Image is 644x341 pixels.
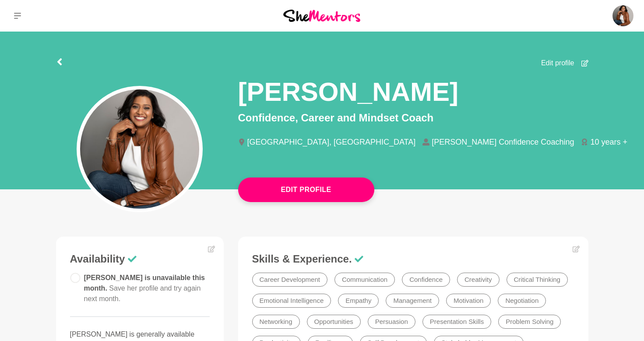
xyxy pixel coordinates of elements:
[238,178,374,202] button: Edit Profile
[422,138,581,146] li: [PERSON_NAME] Confidence Coaching
[612,5,633,26] img: Orine Silveira-McCuskey
[238,110,588,126] p: Confidence, Career and Mindset Coach
[84,284,201,302] span: Save her profile and try again next month.
[252,252,574,266] h3: Skills & Experience.
[581,138,634,146] li: 10 years +
[238,75,458,108] h1: [PERSON_NAME]
[70,252,210,266] h3: Availability
[541,58,574,68] span: Edit profile
[283,10,360,21] img: She Mentors Logo
[238,138,423,146] li: [GEOGRAPHIC_DATA], [GEOGRAPHIC_DATA]
[84,274,205,302] span: [PERSON_NAME] is unavailable this month.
